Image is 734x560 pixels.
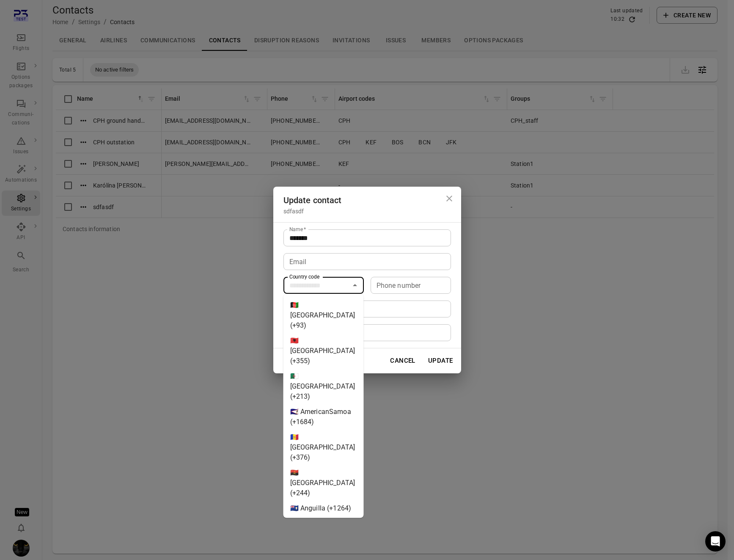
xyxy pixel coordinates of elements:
div: Open Intercom Messenger [705,531,726,552]
div: sdfasdf [283,207,451,215]
label: Name [289,226,306,233]
li: 🇦🇸 AmericanSamoa (+1684) [283,404,364,430]
label: Country code [289,273,319,280]
li: 🇦🇶 [GEOGRAPHIC_DATA] (+672) [283,516,364,552]
li: 🇩🇿 [GEOGRAPHIC_DATA] (+213) [283,369,364,404]
li: 🇦🇩 [GEOGRAPHIC_DATA] (+376) [283,430,364,465]
button: Close [349,279,361,291]
button: Cancel [385,352,420,370]
li: 🇦🇮 Anguilla (+1264) [283,501,364,516]
li: 🇦🇱 [GEOGRAPHIC_DATA] (+355) [283,333,364,369]
h2: Update contact [273,187,461,222]
li: 🇦🇫 [GEOGRAPHIC_DATA] (+93) [283,298,364,333]
li: 🇦🇴 [GEOGRAPHIC_DATA] (+244) [283,465,364,501]
button: Close dialog [441,190,458,207]
button: Update [423,352,458,370]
